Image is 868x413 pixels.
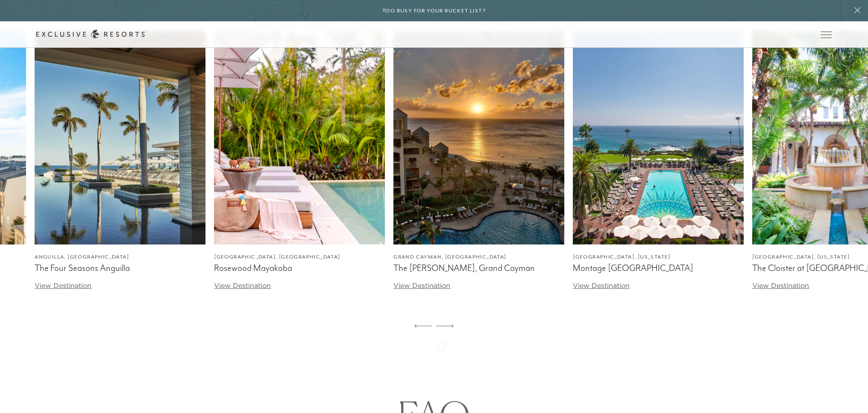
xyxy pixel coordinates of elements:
[573,31,744,291] a: [GEOGRAPHIC_DATA], [US_STATE]Montage [GEOGRAPHIC_DATA]View Destination
[393,253,564,261] figcaption: Grand Cayman, [GEOGRAPHIC_DATA]
[35,253,205,261] figcaption: Anguilla, [GEOGRAPHIC_DATA]
[214,263,385,273] figcaption: Rosewood Mayakoba
[573,263,744,273] figcaption: Montage [GEOGRAPHIC_DATA]
[821,32,832,38] button: Open navigation
[35,263,205,273] figcaption: The Four Seasons Anguilla
[35,281,91,290] a: View Destination
[393,31,564,291] a: Grand Cayman, [GEOGRAPHIC_DATA]The [PERSON_NAME], Grand CaymanView Destination
[214,31,385,291] a: [GEOGRAPHIC_DATA], [GEOGRAPHIC_DATA]Rosewood MayakobaView Destination
[393,263,564,273] figcaption: The [PERSON_NAME], Grand Cayman
[393,281,450,290] a: View Destination
[573,281,630,290] a: View Destination
[573,253,744,261] figcaption: [GEOGRAPHIC_DATA], [US_STATE]
[382,7,486,15] h6: Too busy for your bucket list?
[214,281,271,290] a: View Destination
[214,253,385,261] figcaption: [GEOGRAPHIC_DATA], [GEOGRAPHIC_DATA]
[35,31,205,291] a: Anguilla, [GEOGRAPHIC_DATA]The Four Seasons AnguillaView Destination
[752,281,809,290] a: View Destination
